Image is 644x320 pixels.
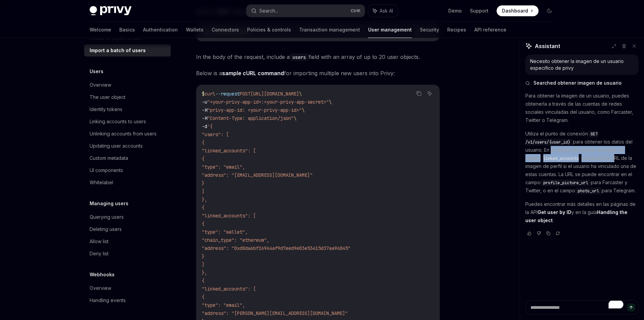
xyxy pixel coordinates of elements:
[447,22,466,38] a: Recipes
[207,99,329,105] span: "<your-privy-app-id>:<your-privy-app-secret>"
[202,302,245,308] span: "type": "email",
[90,67,103,76] h5: Users
[90,6,132,16] img: dark logo
[84,115,171,128] a: Linking accounts to users
[627,303,635,312] button: Send message
[84,211,171,223] a: Querying users
[425,89,434,98] button: Ask AI
[207,123,213,129] span: '{
[90,250,109,258] div: Deny list
[414,89,423,98] button: Copy the contents from the code block
[538,209,571,215] a: Get user by ID
[202,131,229,137] span: "users": [
[294,115,296,121] span: \
[202,229,248,235] span: "type": "wallet",
[212,22,239,38] a: Connectors
[299,22,360,38] a: Transaction management
[420,22,439,38] a: Security
[90,225,122,233] div: Deleting users
[202,196,207,202] span: },
[90,142,143,150] div: Updating user accounts
[202,205,205,211] span: {
[84,164,171,176] a: UI components
[470,7,488,14] a: Support
[222,70,284,77] strong: sample cURL command
[196,68,440,78] span: Below is a for importing multiple new users into Privy:
[202,148,256,154] span: "linked_accounts": [
[84,282,171,294] a: Overview
[202,270,207,276] span: },
[202,294,205,300] span: {
[84,294,171,306] a: Handling events
[380,7,393,14] span: Ask AI
[535,42,560,50] span: Assistant
[474,22,506,38] a: API reference
[90,178,113,187] div: Whitelabel
[202,213,256,219] span: "linked_accounts": [
[525,130,639,195] p: Utiliza el punto de conexión para obtener los datos del usuario. En el objeto de usuario devuelto...
[119,22,135,38] a: Basics
[90,284,111,292] div: Overview
[202,310,348,316] span: "address": "[PERSON_NAME][EMAIL_ADDRESS][DOMAIN_NAME]"
[543,156,579,161] span: linked_accounts
[351,8,361,14] span: Ctrl K
[202,156,205,162] span: {
[196,52,440,62] span: In the body of the request, include a field with an array of up to 20 user objects.
[84,235,171,248] a: Allow list
[502,7,528,14] span: Dashboard
[84,128,171,140] a: Unlinking accounts from users
[202,123,207,129] span: -d
[207,115,294,121] span: "Content-Type: application/json"
[202,140,205,146] span: {
[202,253,205,259] span: }
[290,54,309,61] code: users
[90,118,146,126] div: Linking accounts to users
[247,22,291,38] a: Policies & controls
[90,237,109,246] div: Allow list
[368,22,412,38] a: User management
[202,91,205,97] span: $
[302,107,305,113] span: \
[205,91,215,97] span: curl
[240,91,251,97] span: POST
[202,286,256,292] span: "linked_accounts": [
[299,91,302,97] span: \
[525,209,627,223] a: Handling the user object
[84,140,171,152] a: Updating user accounts
[329,99,332,105] span: \
[215,91,240,97] span: --request
[448,7,462,14] a: Demo
[90,296,126,304] div: Handling events
[202,164,245,170] span: "type": "email",
[525,80,639,86] button: Searched obtener imagen de usuario
[525,131,598,145] span: GET /v1/users/{user_id}
[207,107,302,113] span: "privy-app-id: <your-privy-app-id>"
[530,58,634,71] div: Necesito obtener la imagen de un usuario especifico de privy
[186,22,204,38] a: Wallets
[90,81,111,89] div: Overview
[578,188,599,194] span: photo_url
[202,180,205,186] span: }
[202,245,351,251] span: "address": "0xd8da6bf26964af9d7eed9e03e53415d37aa96045"
[84,44,171,57] a: Import a batch of users
[202,261,205,268] span: ]
[202,188,205,194] span: ]
[84,248,171,260] a: Deny list
[84,103,171,115] a: Identity tokens
[251,91,299,97] span: [URL][DOMAIN_NAME]
[90,213,124,221] div: Querying users
[202,278,205,284] span: {
[84,176,171,189] a: Whitelabel
[202,237,269,243] span: "chain_type": "ethereum",
[246,5,365,17] button: Search...CtrlK
[525,300,639,315] textarea: To enrich screen reader interactions, please activate Accessibility in Grammarly extension settings
[90,271,115,279] h5: Webhooks
[202,172,313,178] span: "address": "[EMAIL_ADDRESS][DOMAIN_NAME]"
[143,22,178,38] a: Authentication
[202,99,207,105] span: -u
[202,221,205,227] span: {
[525,200,639,225] p: Puedes encontrar más detalles en las páginas de la API y en la guía .
[90,130,157,138] div: Unlinking accounts from users
[497,5,539,16] a: Dashboard
[202,115,207,121] span: -H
